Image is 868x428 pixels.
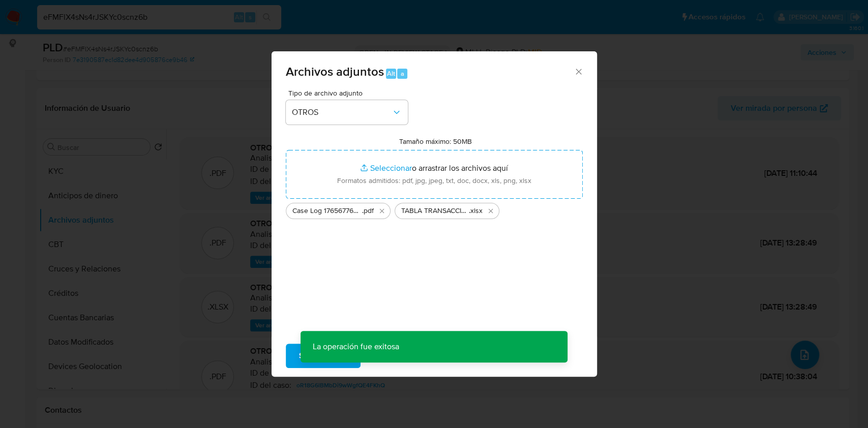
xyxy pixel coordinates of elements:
[387,69,395,78] span: Alt
[292,107,392,117] span: OTROS
[485,205,497,217] button: Eliminar TABLA TRANSACCIONAL 1765677644 10.09.2025.xlsx
[574,67,583,76] button: Cerrar
[292,206,362,216] span: Case Log 1765677644 - 10_09_2025
[378,345,411,367] span: Cancelar
[301,331,411,362] p: La operación fue exitosa
[399,137,472,146] label: Tamaño máximo: 50MB
[362,206,374,216] span: .pdf
[401,206,469,216] span: TABLA TRANSACCIONAL 1765677644 [DATE]
[286,100,408,125] button: OTROS
[376,205,388,217] button: Eliminar Case Log 1765677644 - 10_09_2025.pdf
[299,345,347,367] span: Subir archivo
[469,206,483,216] span: .xlsx
[286,199,583,219] ul: Archivos seleccionados
[286,63,384,80] span: Archivos adjuntos
[286,344,361,368] button: Subir archivo
[401,69,404,78] span: a
[288,89,410,97] span: Tipo de archivo adjunto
